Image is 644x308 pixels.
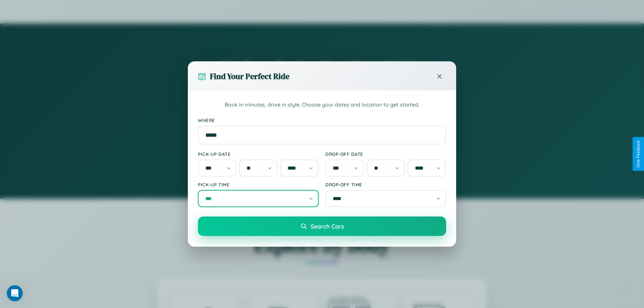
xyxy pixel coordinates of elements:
span: Search Cars [311,223,344,230]
label: Pick-up Time [198,182,319,187]
label: Where [198,117,446,123]
label: Drop-off Time [325,182,446,187]
label: Drop-off Date [325,151,446,157]
label: Pick-up Date [198,151,319,157]
h3: Find Your Perfect Ride [210,71,289,82]
p: Book in minutes, drive in style. Choose your dates and location to get started. [198,101,446,109]
button: Search Cars [198,217,446,236]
